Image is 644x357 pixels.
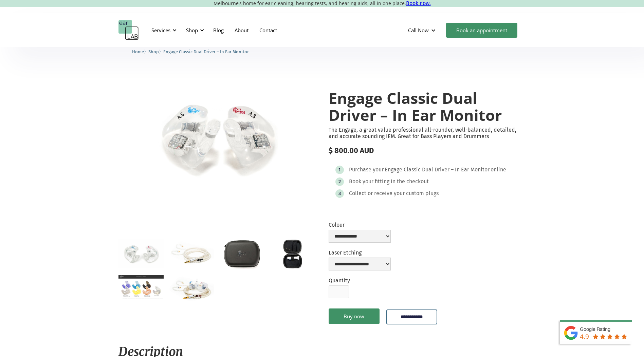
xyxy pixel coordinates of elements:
[349,190,439,197] div: Collect or receive your custom plugs
[408,27,429,34] div: Call Now
[254,20,282,40] a: Contact
[118,239,164,268] a: open lightbox
[349,166,384,173] div: Purchase your
[329,146,526,155] div: $ 800.00 AUD
[329,277,350,284] label: Quantity
[148,48,163,55] li: 〉
[338,179,341,184] div: 2
[270,239,315,269] a: open lightbox
[329,308,380,324] a: Buy now
[132,48,148,55] li: 〉
[132,48,144,55] a: Home
[403,20,443,40] div: Call Now
[118,76,316,199] a: open lightbox
[169,275,214,303] a: open lightbox
[169,239,214,267] a: open lightbox
[118,20,139,40] a: home
[148,49,159,54] span: Shop
[329,90,526,123] h1: Engage Classic Dual Driver – In Ear Monitor
[491,166,506,173] div: online
[329,127,526,139] p: The Engage, a great value professional all-rounder, well-balanced, detailed, and accurate soundin...
[118,275,164,300] a: open lightbox
[118,76,316,199] img: Engage Classic Dual Driver – In Ear Monitor
[163,48,249,55] a: Engage Classic Dual Driver – In Ear Monitor
[446,23,517,38] a: Book an appointment
[385,166,490,173] div: Engage Classic Dual Driver – In Ear Monitor
[132,49,144,54] span: Home
[338,191,341,196] div: 3
[148,48,159,55] a: Shop
[220,239,265,269] a: open lightbox
[208,20,229,40] a: Blog
[147,20,179,40] div: Services
[182,20,206,40] div: Shop
[329,222,391,228] label: Colour
[229,20,254,40] a: About
[338,167,341,172] div: 1
[186,27,198,34] div: Shop
[151,27,170,34] div: Services
[329,249,391,256] label: Laser Etching
[349,178,429,185] div: Book your fitting in the checkout
[163,49,249,54] span: Engage Classic Dual Driver – In Ear Monitor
